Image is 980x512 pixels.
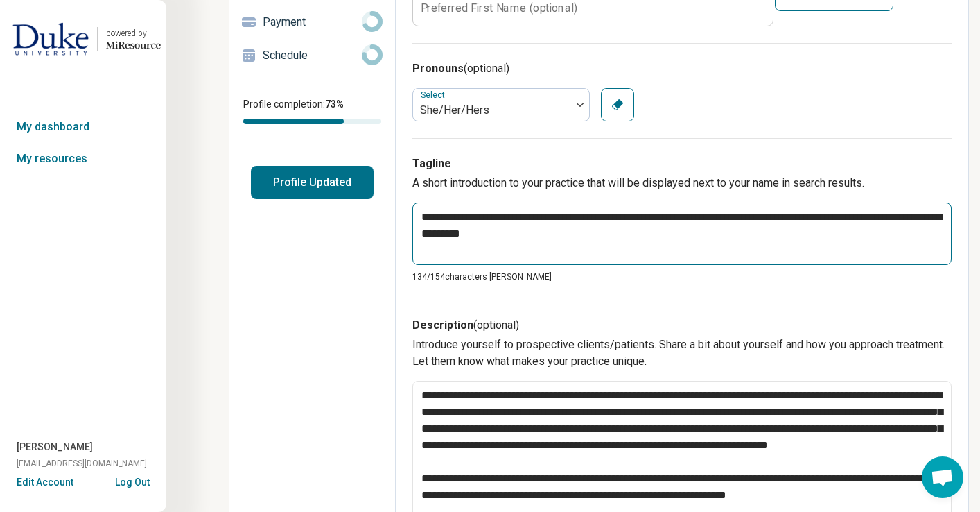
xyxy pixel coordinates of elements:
[421,3,577,14] label: Preferred First Name (optional)
[420,102,564,119] div: She/Her/Hers
[17,440,93,454] span: [PERSON_NAME]
[251,166,374,199] button: Profile Updated
[263,14,362,31] p: Payment
[412,60,952,77] h3: Pronouns
[922,456,963,498] div: Open chat
[325,99,344,110] span: 73 %
[229,39,395,72] a: Schedule
[412,317,952,334] h3: Description
[115,475,150,486] button: Log Out
[464,62,509,75] span: (optional)
[412,175,952,191] p: A short introduction to your practice that will be displayed next to your name in search results.
[17,457,147,470] span: [EMAIL_ADDRESS][DOMAIN_NAME]
[412,271,952,283] p: 134/ 154 characters [PERSON_NAME]
[412,155,952,172] h3: Tagline
[12,22,89,56] img: Duke University
[229,89,395,133] div: Profile completion:
[473,318,519,332] span: (optional)
[421,90,448,100] label: Select
[263,47,362,64] p: Schedule
[412,336,952,370] p: Introduce yourself to prospective clients/patients. Share a bit about yourself and how you approa...
[106,27,161,40] div: powered by
[6,22,161,56] a: Duke Universitypowered by
[243,119,381,124] div: Profile completion
[229,6,395,39] a: Payment
[17,475,73,490] button: Edit Account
